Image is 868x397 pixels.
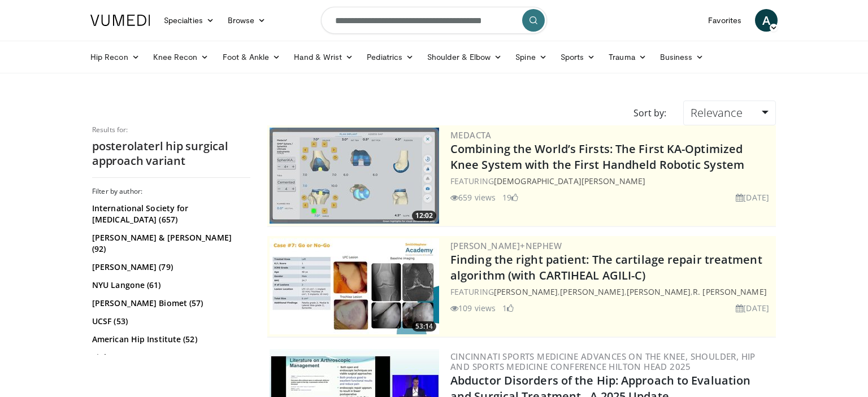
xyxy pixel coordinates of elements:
[701,9,748,32] a: Favorites
[92,203,248,225] a: International Society for [MEDICAL_DATA] (657)
[450,252,762,283] a: Finding the right patient: The cartilage repair treatment algorithm (with CARTIHEAL AGILI-C)
[92,139,250,168] h2: posterolaterl hip surgical approach variant
[494,286,558,297] a: [PERSON_NAME]
[270,238,439,334] img: 2894c166-06ea-43da-b75e-3312627dae3b.300x170_q85_crop-smart_upscale.jpg
[450,141,744,172] a: Combining the World’s Firsts: The First KA-Optimized Knee System with the First Handheld Robotic ...
[560,286,624,297] a: [PERSON_NAME]
[683,101,776,125] a: Relevance
[653,46,711,68] a: Business
[360,46,420,68] a: Pediatrics
[216,46,288,68] a: Foot & Ankle
[270,128,439,224] img: aaf1b7f9-f888-4d9f-a252-3ca059a0bd02.300x170_q85_crop-smart_upscale.jpg
[92,316,248,327] a: UCSF (53)
[92,187,250,196] h3: Filter by author:
[92,125,250,134] p: Results for:
[287,46,360,68] a: Hand & Wrist
[412,211,436,221] span: 12:02
[736,191,769,203] li: [DATE]
[450,302,496,314] li: 109 views
[450,240,562,251] a: [PERSON_NAME]+Nephew
[157,9,221,32] a: Specialties
[509,46,553,68] a: Spine
[321,7,547,34] input: Search topics, interventions
[92,261,248,273] a: [PERSON_NAME] (79)
[92,352,248,363] a: Link . (43)
[90,15,150,26] img: VuMedi Logo
[602,46,653,68] a: Trauma
[92,298,248,309] a: [PERSON_NAME] Biomet (57)
[221,9,273,32] a: Browse
[92,334,248,345] a: American Hip Institute (52)
[412,321,436,331] span: 53:14
[693,286,767,297] a: R. [PERSON_NAME]
[92,232,248,255] a: [PERSON_NAME] & [PERSON_NAME] (92)
[450,191,496,203] li: 659 views
[270,128,439,224] a: 12:02
[625,101,675,125] div: Sort by:
[92,280,248,291] a: NYU Langone (61)
[450,129,492,141] a: Medacta
[84,46,146,68] a: Hip Recon
[502,191,518,203] li: 19
[450,175,774,187] div: FEATURING
[450,351,756,372] a: Cincinnati Sports Medicine Advances on the Knee, Shoulder, Hip and Sports Medicine Conference Hil...
[755,9,778,32] a: A
[494,176,645,186] a: [DEMOGRAPHIC_DATA][PERSON_NAME]
[691,105,743,120] span: Relevance
[420,46,509,68] a: Shoulder & Elbow
[502,302,514,314] li: 1
[554,46,602,68] a: Sports
[450,286,774,298] div: FEATURING , , ,
[146,46,216,68] a: Knee Recon
[627,286,691,297] a: [PERSON_NAME]
[270,238,439,334] a: 53:14
[736,302,769,314] li: [DATE]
